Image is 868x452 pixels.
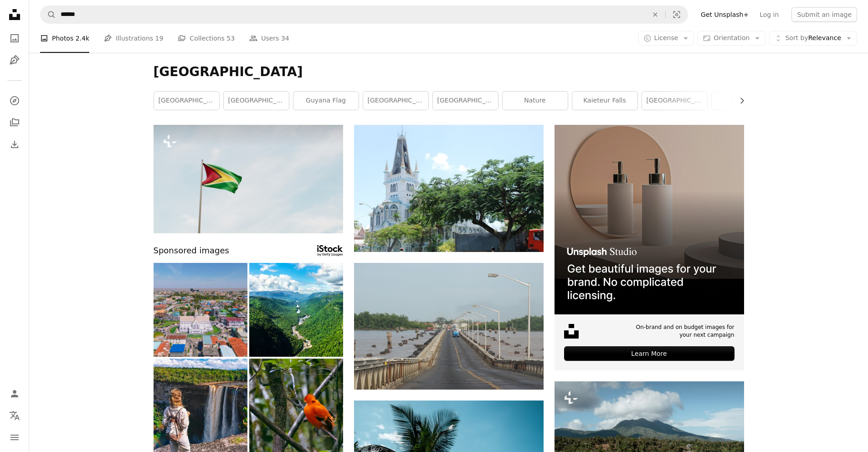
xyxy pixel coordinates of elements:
form: Find visuals sitewide [40,5,688,24]
span: License [654,34,678,41]
a: green trees near white concrete building during daytime [354,184,544,192]
span: 53 [226,33,235,43]
button: License [638,31,694,46]
a: On-brand and on budget images for your next campaignLearn More [555,125,744,370]
span: Sponsored images [154,244,229,257]
a: Illustrations 19 [104,24,163,53]
img: green trees near white concrete building during daytime [354,125,544,252]
a: outdoor [712,92,777,110]
a: [GEOGRAPHIC_DATA] [224,92,289,110]
a: Photos [5,29,24,47]
a: Log in / Sign up [5,385,24,403]
a: gray concrete bridge over river during daytime [354,322,544,330]
a: Collections [5,113,24,132]
span: Sort by [785,34,808,41]
button: scroll list to the right [734,92,744,110]
img: Aerial of downtown Georgetown with St. George's Cathedral Guyana [154,263,247,357]
a: [GEOGRAPHIC_DATA] [363,92,428,110]
img: a flag flying in the wind on a pole [154,125,343,233]
a: Download History [5,135,24,154]
a: [GEOGRAPHIC_DATA] [642,92,707,110]
a: Illustrations [5,51,24,69]
span: Orientation [714,34,750,41]
a: a flag flying in the wind on a pole [154,175,343,183]
a: Users 34 [249,24,289,53]
a: [GEOGRAPHIC_DATA] [154,92,219,110]
button: Search Unsplash [41,6,56,23]
a: Get Unsplash+ [695,7,754,22]
a: kaieteur falls [572,92,637,110]
button: Language [5,406,24,425]
span: On-brand and on budget images for your next campaign [630,324,734,339]
img: file-1631678316303-ed18b8b5cb9cimage [564,324,579,339]
button: Menu [5,428,24,447]
a: guyana flag [293,92,359,110]
a: [GEOGRAPHIC_DATA] [433,92,498,110]
span: 19 [155,33,164,43]
button: Sort byRelevance [769,31,857,46]
button: Visual search [666,6,688,23]
a: a lush green field with a mountain in the background [555,440,744,448]
span: Relevance [785,34,841,43]
button: Clear [645,6,665,23]
span: 34 [281,33,289,43]
a: Log in [754,7,784,22]
a: nature [503,92,568,110]
a: Explore [5,92,24,110]
div: Learn More [564,346,734,361]
a: Collections 53 [178,24,235,53]
h1: [GEOGRAPHIC_DATA] [154,64,744,80]
button: Orientation [698,31,765,46]
img: Aerial view of the Potaro river in Guyana, South America [249,263,343,357]
button: Submit an image [791,7,857,22]
img: file-1715714113747-b8b0561c490eimage [555,125,744,314]
img: gray concrete bridge over river during daytime [354,263,544,390]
